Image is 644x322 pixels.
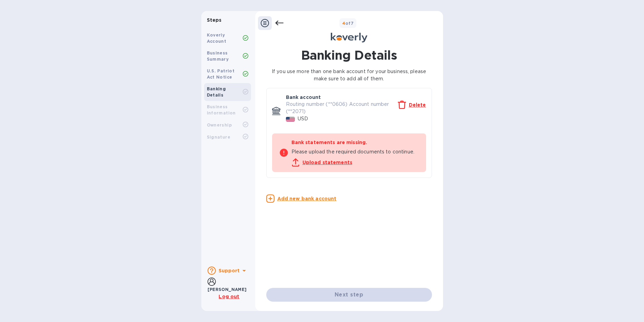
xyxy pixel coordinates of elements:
[286,94,321,101] p: Bank account
[302,160,353,165] u: Upload statements
[409,102,426,108] u: Delete
[291,148,419,155] p: Please upload the required documents to continue.
[207,32,227,44] b: Koverly Account
[207,134,231,140] b: Signature
[286,117,295,122] img: USD
[207,50,229,62] b: Business Summary
[219,268,240,273] b: Support
[266,48,432,62] h1: Banking Details
[266,68,432,82] p: If you use more than one bank account for your business, please make sure to add all of them.
[298,115,308,122] p: USD
[286,101,398,115] p: Routing number (**0606) Account number (**2071)
[207,86,226,98] b: Banking Details
[207,17,222,23] b: Steps
[207,68,235,80] b: U.S. Patriot Act Notice
[342,21,354,26] b: of 7
[277,196,337,201] u: Add new bank account
[207,122,232,128] b: Ownership
[291,140,367,145] b: Bank statements are missing.
[208,287,247,292] b: [PERSON_NAME]
[219,294,239,299] u: Log out
[207,104,236,115] b: Business Information
[342,21,345,26] span: 4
